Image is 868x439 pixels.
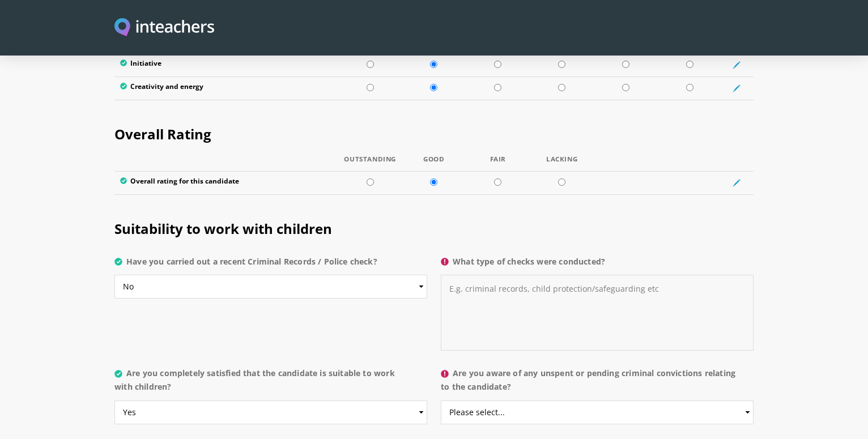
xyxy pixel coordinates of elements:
label: Are you aware of any unspent or pending criminal convictions relating to the candidate? [441,366,754,400]
th: Fair [466,156,530,172]
th: Lacking [530,156,594,172]
span: Suitability to work with children [114,219,332,238]
label: What type of checks were conducted? [441,255,754,275]
label: Creativity and energy [120,83,333,94]
a: Visit this site's homepage [114,18,214,38]
label: Overall rating for this candidate [120,177,333,189]
label: Initiative [120,59,333,71]
label: Have you carried out a recent Criminal Records / Police check? [114,255,427,275]
th: Good [402,156,466,172]
img: Inteachers [114,18,214,38]
span: Overall Rating [114,125,211,143]
label: Are you completely satisfied that the candidate is suitable to work with children? [114,366,427,400]
th: Outstanding [338,156,402,172]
